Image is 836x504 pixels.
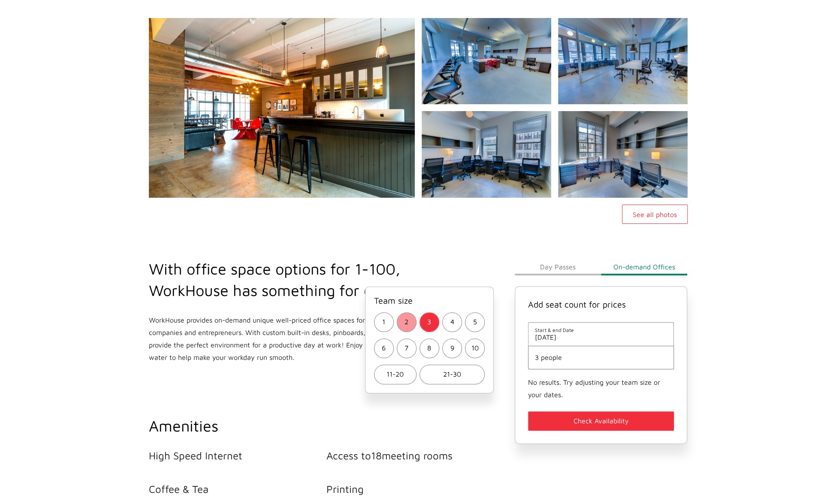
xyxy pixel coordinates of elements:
[473,316,477,328] span: 5
[420,312,439,332] button: 3
[427,342,431,354] span: 8
[528,378,660,398] small: No results. Try adjusting your team size or your dates.
[622,205,688,224] button: See all photos
[601,258,687,275] button: On-demand Offices
[149,415,504,437] h2: Amenities
[515,258,601,275] button: Day Passes
[149,314,474,364] p: WorkHouse provides on-demand unique well-priced office spaces for small and medium-sized companie...
[450,342,454,354] span: 9
[149,483,327,495] li: Coffee & Tea
[535,353,667,361] button: 3 people
[386,368,404,380] span: 11-20
[450,316,454,328] span: 4
[535,333,667,341] span: [DATE]
[528,299,674,309] h4: Add seat count for prices
[397,312,416,332] button: 2
[374,338,394,358] button: 6
[397,338,416,358] button: 7
[382,316,385,328] span: 1
[535,327,667,333] span: Start & end Date
[427,316,431,328] span: 3
[443,368,461,380] span: 21-30
[465,312,485,332] button: 5
[404,316,408,328] span: 2
[149,258,474,301] h2: With office space options for 1-100, WorkHouse has something for everyone.
[326,483,504,495] li: Printing
[374,312,394,332] button: 1
[326,450,504,462] li: Access to 18 meeting rooms
[420,338,439,358] button: 8
[382,342,386,354] span: 6
[442,338,462,358] button: 9
[374,296,485,305] h4: Team size
[528,411,674,431] button: Check Availability
[420,365,485,384] button: 21-30
[442,312,462,332] button: 4
[471,342,478,354] span: 10
[465,338,485,358] button: 10
[374,365,416,384] button: 11-20
[149,450,327,462] li: High Speed Internet
[404,342,408,354] span: 7
[535,327,667,341] button: Start & end Date[DATE]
